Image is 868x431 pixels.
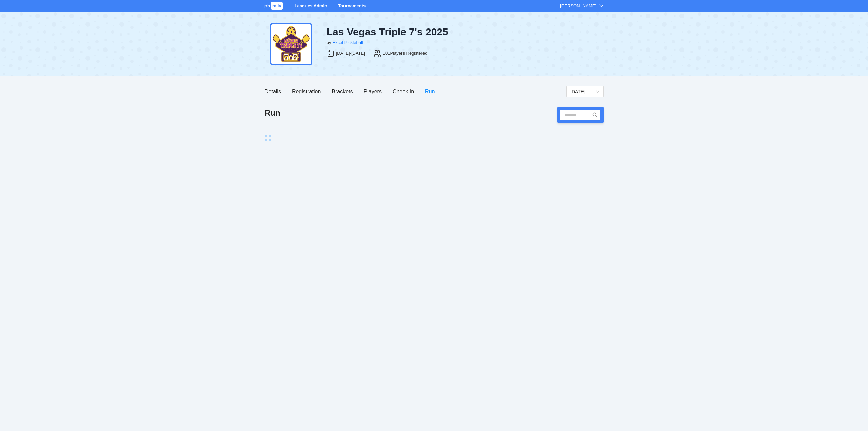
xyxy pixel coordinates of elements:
[336,50,365,57] div: [DATE]-[DATE]
[425,87,435,96] div: Run
[270,23,312,65] img: tiple-sevens-24.png
[590,112,600,118] span: search
[338,3,366,8] a: Tournaments
[327,26,485,38] div: Las Vegas Triple 7's 2025
[590,110,600,120] button: search
[264,3,284,8] a: pbrally
[292,87,321,96] div: Registration
[264,3,270,8] span: pb
[332,40,363,45] a: Excel Pickleball
[271,2,283,10] span: rally
[383,50,428,57] div: 101 Players Registered
[295,3,327,8] a: Leagues Admin
[264,107,280,118] h1: Run
[264,87,281,96] div: Details
[364,87,382,96] div: Players
[599,4,604,8] span: down
[560,3,596,9] div: [PERSON_NAME]
[332,87,353,96] div: Brackets
[327,39,331,46] div: by
[393,87,414,96] div: Check In
[570,86,599,97] span: Friday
